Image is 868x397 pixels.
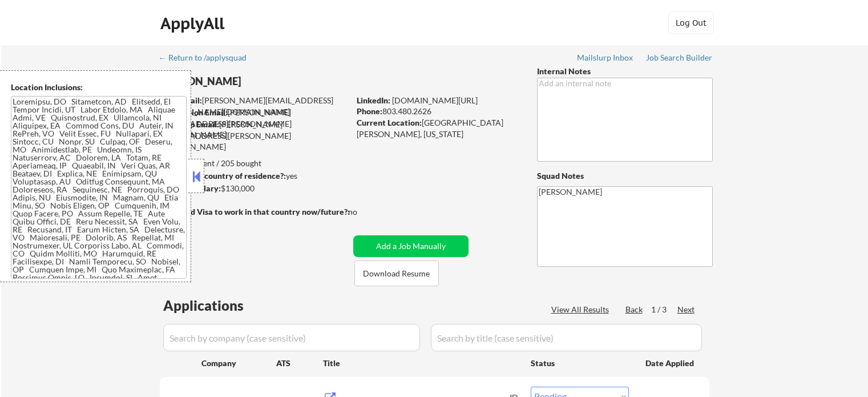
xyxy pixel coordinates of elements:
div: Internal Notes [537,66,713,77]
div: no [348,206,381,218]
div: Location Inclusions: [11,82,187,93]
div: yes [159,170,346,182]
button: Log Out [668,11,714,34]
div: ATS [276,358,323,369]
div: [PERSON_NAME][EMAIL_ADDRESS][PERSON_NAME][DOMAIN_NAME] [160,95,349,117]
strong: Phone: [357,106,382,116]
input: Search by company (case sensitive) [163,324,420,351]
a: ← Return to /applysquad [159,53,257,65]
a: Mailslurp Inbox [577,53,634,65]
div: $130,000 [159,183,349,194]
div: Next [677,304,696,315]
strong: Will need Visa to work in that country now/future?: [160,207,350,216]
button: Download Resume [354,260,439,286]
div: Date Applied [645,358,696,369]
div: View All Results [551,304,612,315]
a: Job Search Builder [646,53,713,65]
div: [GEOGRAPHIC_DATA][PERSON_NAME], [US_STATE] [357,117,518,139]
strong: LinkedIn: [357,95,390,105]
div: Applications [163,299,276,312]
div: [PERSON_NAME][EMAIL_ADDRESS][PERSON_NAME][DOMAIN_NAME] [160,107,349,141]
div: 39 sent / 205 bought [159,158,349,169]
div: Status [531,352,629,373]
div: Mailslurp Inbox [577,54,634,62]
div: [PERSON_NAME][EMAIL_ADDRESS][PERSON_NAME][DOMAIN_NAME] [160,119,349,153]
strong: Can work in country of residence?: [159,171,286,181]
div: ApplyAll [160,14,228,33]
div: Back [625,304,644,315]
div: 803.480.2626 [357,106,518,117]
div: Squad Notes [537,170,713,182]
div: Job Search Builder [646,54,713,62]
input: Search by title (case sensitive) [431,324,702,351]
div: [PERSON_NAME] [160,74,394,89]
button: Add a Job Manually [353,235,469,257]
div: Company [201,358,276,369]
a: [DOMAIN_NAME][URL] [392,95,478,105]
div: ← Return to /applysquad [159,54,257,62]
div: 1 / 3 [651,304,677,315]
div: Title [323,358,520,369]
strong: Current Location: [357,118,422,127]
